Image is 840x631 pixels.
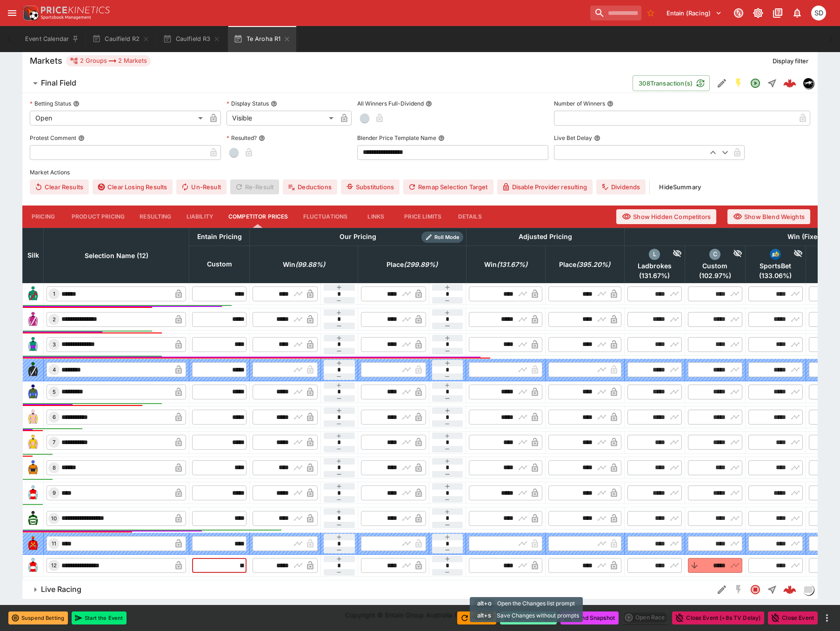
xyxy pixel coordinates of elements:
[780,580,799,599] a: 3a613bc1-06aa-432b-a37f-49d37a3938eb
[808,3,829,23] button: Stuart Dibb
[466,228,624,246] th: Adjusted Pricing
[803,78,814,89] div: nztr
[49,515,59,522] span: 10
[51,291,57,297] span: 1
[30,55,62,66] h5: Markets
[688,262,742,270] span: Custom
[627,272,682,280] span: ( 131.67 %)
[26,485,40,500] img: runner 9
[355,206,397,228] button: Links
[473,599,495,608] span: alt+o
[176,179,226,194] button: Un-Result
[20,26,85,52] button: Event Calendar
[227,134,257,142] p: Resulted?
[22,74,633,93] button: Final Field
[497,259,527,270] em: ( 131.67 %)
[74,250,159,261] span: Selection Name (12)
[549,259,620,270] span: Place(395.20%)
[783,583,796,596] div: 3a613bc1-06aa-432b-a37f-49d37a3938eb
[497,611,579,620] span: Save Changes without prompts
[747,581,764,598] button: Closed
[560,611,619,624] button: Send Snapshot
[709,249,720,260] div: custom
[41,78,76,88] h6: Final Field
[811,6,826,20] div: Stuart Dibb
[653,179,707,194] button: HideSummary
[41,7,110,13] img: PriceKinetics
[189,228,250,246] th: Entain Pricing
[26,558,40,573] img: runner 12
[26,385,40,399] img: runner 5
[649,249,660,260] div: ladbrokes
[713,581,730,598] button: Edit Detail
[26,536,40,551] img: runner 11
[767,53,814,68] button: Display filter
[51,389,58,395] span: 5
[41,585,81,594] h6: Live Racing
[227,111,337,126] div: Visible
[26,460,40,475] img: runner 8
[189,246,250,283] th: Custom
[403,179,493,194] button: Remap Selection Target
[26,362,40,377] img: runner 4
[727,209,810,224] button: Show Blend Weights
[748,272,803,280] span: ( 133.06 %)
[576,259,610,270] em: ( 395.20 %)
[750,584,761,595] svg: Closed
[449,206,491,228] button: Details
[230,179,279,194] span: Re-Result
[821,612,833,624] button: more
[93,179,173,194] button: Clear Losing Results
[30,166,810,179] label: Market Actions
[672,611,764,624] button: Close Event (+8s TV Delay)
[783,77,796,90] div: 571606c7-b3fc-413c-93b7-4ca1ef9b47ee
[26,286,40,301] img: runner 1
[404,259,438,270] em: ( 299.89 %)
[438,135,445,141] button: Blender Price Template Name
[643,6,658,20] button: No Bookmarks
[720,249,742,260] div: Hide Competitor
[51,439,57,445] span: 7
[730,5,747,21] button: Connected to PK
[336,231,380,243] div: Our Pricing
[179,206,221,228] button: Liability
[769,5,786,21] button: Documentation
[51,465,58,471] span: 8
[457,611,496,624] button: Refresh
[30,134,76,142] p: Protest Comment
[780,74,799,93] a: 571606c7-b3fc-413c-93b7-4ca1ef9b47ee
[51,414,58,420] span: 6
[78,135,85,141] button: Protest Comment
[49,562,59,569] span: 12
[497,179,593,194] button: Disable Provider resulting
[730,75,747,92] button: SGM Enabled
[296,206,355,228] button: Fluctuations
[23,228,44,283] th: Silk
[50,540,58,547] span: 11
[30,179,89,194] button: Clear Results
[750,78,761,89] svg: Open
[295,259,325,270] em: ( 99.88 %)
[376,259,448,270] span: Place(299.89%)
[783,583,796,596] img: logo-cerberus--red.svg
[554,134,592,142] p: Live Bet Delay
[661,6,727,20] button: Select Tenant
[770,249,781,260] div: sportsbet
[22,580,713,599] button: Live Racing
[594,135,600,141] button: Live Bet Delay
[764,75,780,92] button: Straight
[87,26,155,52] button: Caulfield R2
[51,490,58,496] span: 9
[747,75,764,92] button: Open
[283,179,337,194] button: Deductions
[157,26,226,52] button: Caulfield R3
[803,78,813,88] img: nztr
[20,4,39,22] img: PriceKinetics Logo
[616,209,716,224] button: Show Hidden Competitors
[70,55,147,66] div: 2 Groups 2 Markets
[750,5,767,21] button: Toggle light/dark mode
[357,100,424,107] p: All Winners Full-Dividend
[803,584,814,595] div: liveracing
[421,232,463,243] div: Show/hide Price Roll mode configuration.
[51,366,58,373] span: 4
